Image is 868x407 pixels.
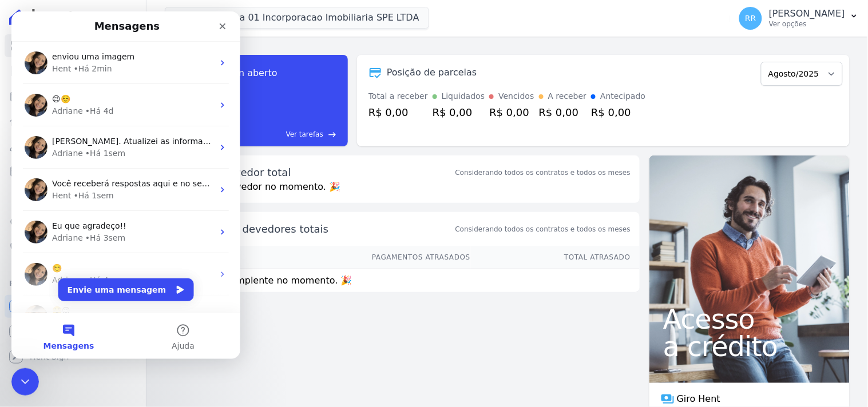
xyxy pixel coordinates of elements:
[5,110,141,133] a: Lotes
[41,125,572,134] span: [PERSON_NAME]. Atualizei as informações internas para todos os empreendimentos. Poderia tentar o ...
[387,66,477,79] div: Posição de parcelas
[548,90,587,102] div: A receber
[32,330,83,338] span: Mensagens
[433,105,485,120] div: R$ 0,00
[498,90,534,102] div: Vencidos
[13,125,36,147] img: Profile image for Adriane
[74,94,102,106] div: • Há 4d
[13,209,36,232] img: Profile image for Adriane
[41,167,689,177] span: Você receberá respostas aqui e no seu e-mail: ✉️ [PERSON_NAME][EMAIL_ADDRESS][PERSON_NAME][DOMAIN...
[41,294,59,304] span: ☺️😉
[249,246,471,269] th: Pagamentos Atrasados
[328,130,336,139] span: east
[5,59,141,82] a: Contratos
[190,221,453,237] span: Principais devedores totais
[13,82,36,105] img: Profile image for Adriane
[539,105,587,120] div: R$ 0,00
[286,129,323,139] span: Ver tarefas
[160,330,183,338] span: Ajuda
[41,83,59,92] span: 😉☺️
[730,2,868,34] button: RR [PERSON_NAME] Ver opções
[41,94,72,106] div: Adriane
[41,51,60,63] div: Hent
[5,160,141,183] a: Minha Carteira
[207,129,336,139] a: Ver tarefas east
[600,90,645,102] div: Antecipado
[663,305,836,333] span: Acesso
[165,269,640,293] td: Ninguém inadimplente no momento. 🎉
[41,210,115,219] span: Eu que agradeço!!
[5,320,141,343] a: Conta Hent
[13,252,36,274] img: Profile image for Adriane
[455,167,631,178] div: Considerando todos os contratos e todos os meses
[769,19,845,29] p: Ver opções
[368,90,428,102] div: Total a receber
[62,51,101,63] div: • Há 2min
[471,246,640,269] th: Total Atrasado
[5,236,141,258] a: Negativação
[13,294,36,317] img: Profile image for Adriane
[41,263,72,275] div: Adriane
[41,136,72,148] div: Adriane
[41,178,60,190] div: Hent
[677,392,720,406] span: Giro Hent
[190,165,453,180] div: Saldo devedor total
[5,210,141,233] a: Crédito
[41,221,72,233] div: Adriane
[5,295,141,318] a: Recebíveis
[165,7,429,29] button: Ananindeua 01 Incorporacao Imobiliaria SPE LTDA
[11,11,240,359] iframe: Intercom live chat
[47,267,183,290] button: Envie uma mensagem
[13,167,36,190] img: Profile image for Adriane
[769,8,845,19] p: [PERSON_NAME]
[62,178,102,190] div: • Há 1sem
[165,180,640,203] p: Sem saldo devedor no momento. 🎉
[5,34,141,57] a: Visão Geral
[5,185,141,208] a: Transferências
[41,41,123,50] span: enviou uma imagem
[11,368,39,396] iframe: Intercom live chat
[74,136,114,148] div: • Há 1sem
[41,252,50,261] span: ☺️
[489,105,534,120] div: R$ 0,00
[442,90,485,102] div: Liquidados
[13,40,36,63] img: Profile image for Adriane
[5,85,141,107] a: Parcelas
[663,333,836,360] span: a crédito
[74,263,114,275] div: • Há 4sem
[591,105,645,120] div: R$ 0,00
[114,302,229,348] button: Ajuda
[5,135,141,158] a: Clientes
[74,221,114,233] div: • Há 3sem
[745,14,756,22] span: RR
[368,105,428,120] div: R$ 0,00
[455,224,631,234] span: Considerando todos os contratos e todos os meses
[9,277,137,290] div: Plataformas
